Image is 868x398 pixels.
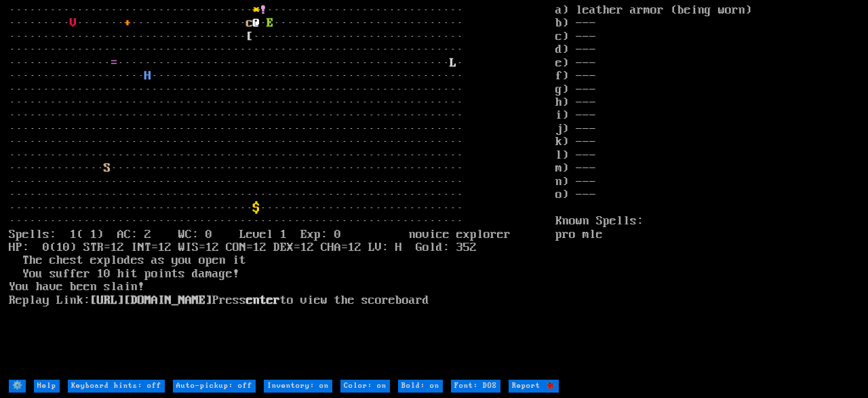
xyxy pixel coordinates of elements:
[260,3,267,17] font: !
[267,16,273,30] font: E
[70,16,77,30] font: V
[246,294,280,307] b: enter
[340,380,390,393] input: Color: on
[9,380,26,393] input: ⚙️
[451,380,500,393] input: Font: DOS
[90,294,212,307] a: [URL][DOMAIN_NAME]
[173,380,256,393] input: Auto-pickup: off
[509,380,559,393] input: Report 🐞
[264,380,332,393] input: Inventory: on
[246,30,253,43] font: [
[253,201,260,215] font: $
[555,4,859,378] stats: a) leather armor (being worn) b) --- c) --- d) --- e) --- f) --- g) --- h) --- i) --- j) --- k) -...
[124,16,131,30] font: +
[246,16,253,30] font: c
[68,380,165,393] input: Keyboard hints: off
[144,69,151,83] font: H
[34,380,60,393] input: Help
[111,56,117,70] font: =
[450,56,456,70] font: L
[9,4,555,378] larn: ···································· ····························· ········· ······· ············...
[104,161,111,175] font: S
[253,16,260,30] font: @
[398,380,443,393] input: Bold: on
